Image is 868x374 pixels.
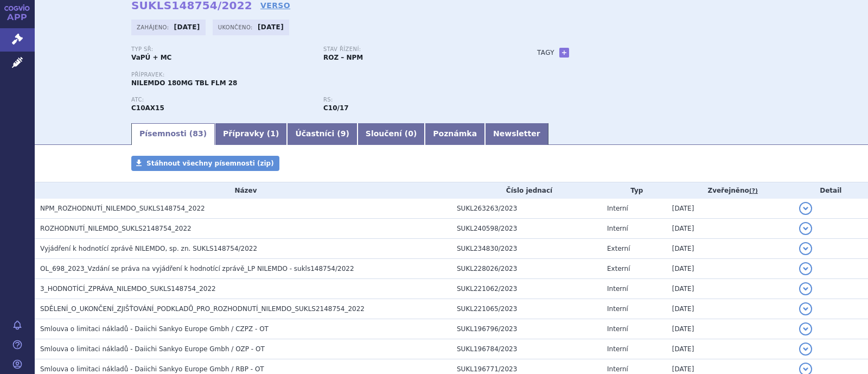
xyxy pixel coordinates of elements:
td: [DATE] [667,339,794,359]
p: Stav řízení: [323,46,505,53]
button: detail [799,222,812,235]
span: Ukončeno: [218,23,255,31]
strong: ROZ – NPM [323,54,363,61]
th: Detail [794,182,868,199]
span: Zahájeno: [137,23,171,31]
span: Interní [607,365,628,373]
td: SUKL234830/2023 [451,239,602,259]
td: [DATE] [667,299,794,319]
strong: [DATE] [258,23,284,31]
td: SUKL196784/2023 [451,339,602,359]
span: 3_HODNOTÍCÍ_ZPRÁVA_NILEMDO_SUKLS148754_2022 [40,285,216,293]
td: SUKL263263/2023 [451,199,602,219]
a: Stáhnout všechny písemnosti (zip) [131,156,279,171]
button: detail [799,282,812,295]
td: [DATE] [667,319,794,339]
span: Smlouva o limitaci nákladů - Daiichi Sankyo Europe Gmbh / OZP - OT [40,345,265,353]
span: 1 [270,129,276,138]
span: Stáhnout všechny písemnosti (zip) [146,160,274,167]
span: Interní [607,345,628,353]
td: SUKL221062/2023 [451,279,602,299]
th: Název [35,182,451,199]
a: Účastníci (9) [287,123,357,145]
span: Interní [607,285,628,293]
strong: KYSELINA BEMPEDOOVÁ [131,104,164,112]
span: 0 [408,129,413,138]
span: NILEMDO 180MG TBL FLM 28 [131,79,237,87]
span: Externí [607,265,630,272]
td: SUKL221065/2023 [451,299,602,319]
a: Přípravky (1) [215,123,287,145]
button: detail [799,262,812,275]
a: + [559,48,569,58]
strong: VaPÚ + MC [131,54,171,61]
span: SDĚLENÍ_O_UKONČENÍ_ZJIŠŤOVÁNÍ_PODKLADŮ_PRO_ROZHODNUTÍ_NILEMDO_SUKLS2148754_2022 [40,305,365,313]
button: detail [799,242,812,255]
span: Smlouva o limitaci nákladů - Daiichi Sankyo Europe Gmbh / RBP - OT [40,365,264,373]
th: Typ [602,182,667,199]
button: detail [799,202,812,215]
h3: Tagy [537,46,554,59]
td: SUKL228026/2023 [451,259,602,279]
a: Poznámka [425,123,485,145]
p: ATC: [131,97,312,103]
span: Interní [607,225,628,232]
a: Sloučení (0) [358,123,425,145]
span: NPM_ROZHODNUTÍ_NILEMDO_SUKLS148754_2022 [40,205,205,212]
a: Písemnosti (83) [131,123,215,145]
span: 9 [341,129,346,138]
th: Zveřejněno [667,182,794,199]
span: 83 [193,129,203,138]
button: detail [799,302,812,315]
p: RS: [323,97,505,103]
strong: [DATE] [174,23,200,31]
p: Typ SŘ: [131,46,312,53]
button: detail [799,322,812,335]
span: ROZHODNUTÍ_NILEMDO_SUKLS2148754_2022 [40,225,192,232]
td: SUKL240598/2023 [451,219,602,239]
a: Newsletter [485,123,548,145]
td: [DATE] [667,259,794,279]
strong: kyselina bempedoová [323,104,349,112]
span: Smlouva o limitaci nákladů - Daiichi Sankyo Europe Gmbh / CZPZ - OT [40,325,269,333]
span: Interní [607,305,628,313]
td: [DATE] [667,239,794,259]
th: Číslo jednací [451,182,602,199]
td: [DATE] [667,219,794,239]
td: [DATE] [667,199,794,219]
span: Vyjádření k hodnotící zprávě NILEMDO, sp. zn. SUKLS148754/2022 [40,245,257,252]
td: SUKL196796/2023 [451,319,602,339]
button: detail [799,343,812,356]
td: [DATE] [667,279,794,299]
span: Interní [607,325,628,333]
span: OL_698_2023_Vzdání se práva na vyjádření k hodnotící zprávě_LP NILEMDO - sukls148754/2022 [40,265,354,272]
span: Externí [607,245,630,252]
p: Přípravek: [131,72,515,78]
span: Interní [607,205,628,212]
abbr: (?) [749,187,758,195]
